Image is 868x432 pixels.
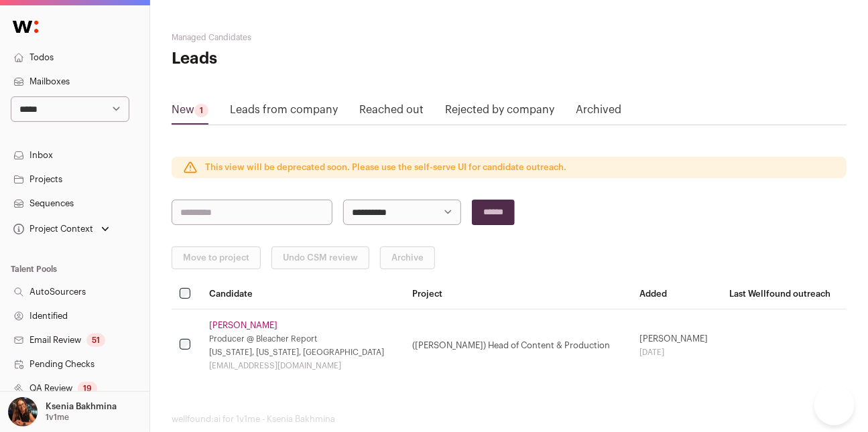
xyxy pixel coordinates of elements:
div: Project Context [11,224,93,234]
div: 51 [86,334,105,347]
th: Last Wellfound outreach [722,280,847,309]
td: [PERSON_NAME] [632,309,722,382]
a: Leads from company [230,102,338,123]
iframe: Help Scout Beacon - Open [814,385,855,425]
a: [PERSON_NAME] [209,320,277,331]
img: Wellfound [5,13,46,40]
a: New [172,102,208,123]
h1: Leads [172,48,397,70]
div: 19 [78,382,97,395]
div: [EMAIL_ADDRESS][DOMAIN_NAME] [209,360,396,371]
div: [DATE] [640,347,714,358]
button: Open dropdown [5,397,119,427]
div: [US_STATE], [US_STATE], [GEOGRAPHIC_DATA] [209,347,396,358]
button: Open dropdown [11,220,112,238]
div: 1 [194,104,208,117]
th: Project [404,280,631,309]
div: Producer @ Bleacher Report [209,334,396,344]
a: Archived [576,102,621,123]
a: Rejected by company [445,102,554,123]
th: Candidate [201,280,404,309]
p: Ksenia Bakhmina [46,401,117,412]
footer: wellfound:ai for 1v1me - Ksenia Bakhmina [172,414,847,425]
td: ([PERSON_NAME]) Head of Content & Production [404,309,631,382]
img: 13968079-medium_jpg [8,397,38,427]
p: This view will be deprecated soon. Please use the self-serve UI for candidate outreach. [205,162,566,173]
th: Added [632,280,722,309]
h2: Managed Candidates [172,32,397,43]
a: Reached out [359,102,424,123]
p: 1v1me [46,412,69,423]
